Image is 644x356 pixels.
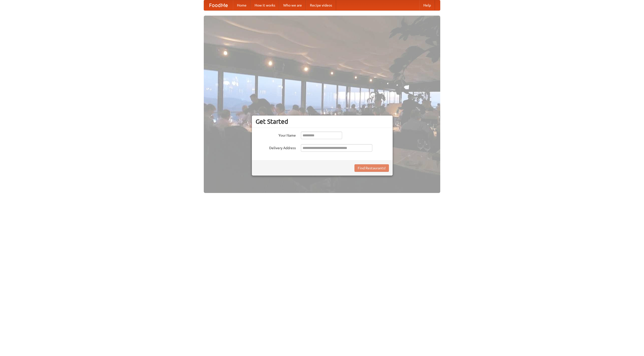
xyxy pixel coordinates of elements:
button: Find Restaurants! [354,164,389,172]
h3: Get Started [256,118,389,125]
a: Who we are [279,0,306,10]
label: Your Name [256,132,296,138]
a: Recipe videos [306,0,336,10]
a: How it works [251,0,279,10]
label: Delivery Address [256,144,296,150]
a: Home [233,0,251,10]
a: Help [419,0,435,10]
a: FoodMe [204,0,233,10]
